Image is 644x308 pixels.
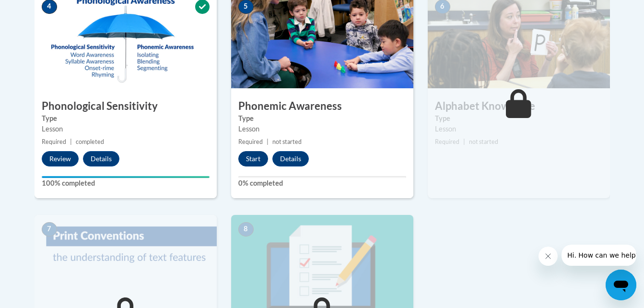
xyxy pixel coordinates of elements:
label: Type [435,113,603,124]
button: Details [83,151,119,166]
div: Lesson [435,124,603,134]
div: Your progress [42,176,210,178]
span: not started [272,138,302,145]
span: Hi. How can we help? [6,7,78,14]
div: Lesson [42,124,210,134]
button: Details [272,151,309,166]
span: | [267,138,269,145]
label: Type [238,113,406,124]
iframe: Message from company [562,245,636,266]
span: not started [469,138,498,145]
button: Start [238,151,268,166]
span: Required [42,138,66,145]
iframe: Close message [539,247,558,266]
span: completed [76,138,104,145]
h3: Alphabet Knowledge [428,99,610,114]
label: 100% completed [42,178,210,189]
span: | [463,138,465,145]
span: 8 [238,222,254,237]
span: | [70,138,72,145]
div: Lesson [238,124,406,134]
h3: Phonemic Awareness [231,99,413,114]
h3: Phonological Sensitivity [35,99,217,114]
span: Required [238,138,263,145]
iframe: Button to launch messaging window [606,270,636,300]
span: 7 [42,222,57,237]
label: Type [42,113,210,124]
label: 0% completed [238,178,406,189]
span: Required [435,138,459,145]
button: Review [42,151,79,166]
